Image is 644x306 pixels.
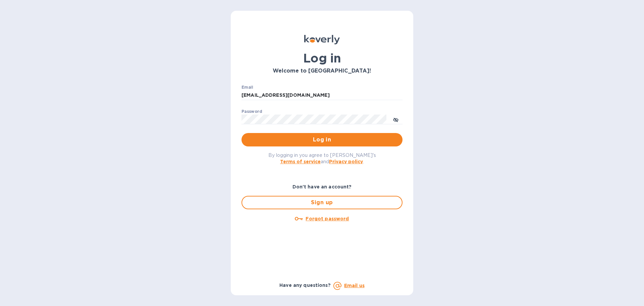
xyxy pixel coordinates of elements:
[292,184,352,189] b: Don't have an account?
[610,274,644,306] iframe: Chat Widget
[389,113,402,126] button: toggle password visibility
[241,90,402,100] input: Enter email address
[268,152,376,164] span: By logging in you agree to [PERSON_NAME]'s and .
[241,133,402,146] button: Log in
[329,159,363,164] a: Privacy policy
[241,196,402,209] button: Sign up
[280,159,321,164] a: Terms of service
[241,51,402,65] h1: Log in
[248,199,396,207] span: Sign up
[306,216,349,221] u: Forgot password
[241,85,253,89] label: Email
[304,35,340,44] img: Koverly
[344,283,365,288] a: Email us
[247,136,397,144] span: Log in
[241,110,262,114] label: Password
[279,282,331,288] b: Have any questions?
[241,68,402,74] h3: Welcome to [GEOGRAPHIC_DATA]!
